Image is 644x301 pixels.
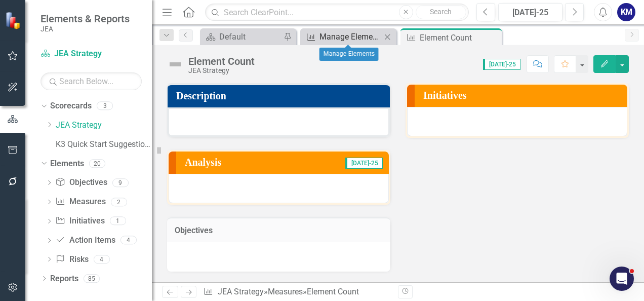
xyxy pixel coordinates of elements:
h3: Objectives [175,226,383,235]
div: Element Count [188,56,255,67]
a: Initiatives [55,215,104,227]
a: Risks [55,254,88,266]
a: Measures [55,196,105,208]
button: [DATE]-25 [498,3,562,21]
a: K3 Quick Start Suggestions [56,139,152,150]
div: 2 [111,198,127,206]
a: JEA Strategy [218,287,264,296]
a: Action Items [55,235,115,246]
a: Reports [50,273,78,285]
img: ClearPoint Strategy [5,12,23,29]
h3: Description [176,90,385,101]
div: 3 [97,102,113,110]
div: JEA Strategy [188,67,255,74]
input: Search ClearPoint... [205,4,469,21]
div: 85 [84,274,100,283]
div: 4 [120,236,137,245]
a: JEA Strategy [56,120,152,131]
img: Not Defined [167,56,183,72]
a: JEA Strategy [41,48,142,60]
a: Manage Elements [303,30,381,43]
a: Scorecards [50,100,92,112]
span: Search [430,8,452,16]
div: Element Count [420,31,499,44]
div: Element Count [307,287,359,296]
button: Search [416,5,466,19]
input: Search Below... [41,72,142,90]
div: Manage Elements [319,48,379,61]
span: Elements & Reports [41,13,130,25]
iframe: Intercom live chat [610,267,634,291]
a: Default [203,30,281,43]
div: » » [203,286,390,298]
div: 1 [110,217,126,225]
a: Objectives [55,177,107,189]
div: 9 [112,178,129,187]
a: Elements [50,158,84,170]
div: Manage Elements [319,30,381,43]
div: 20 [89,159,105,168]
h3: Analysis [185,157,282,168]
small: JEA [41,25,130,33]
div: Default [219,30,281,43]
div: 4 [94,255,110,264]
button: KM [617,3,635,21]
div: [DATE]-25 [502,7,559,19]
span: [DATE]-25 [483,59,520,70]
h3: Initiatives [423,90,622,101]
a: Measures [268,287,303,296]
span: [DATE]-25 [345,158,383,169]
